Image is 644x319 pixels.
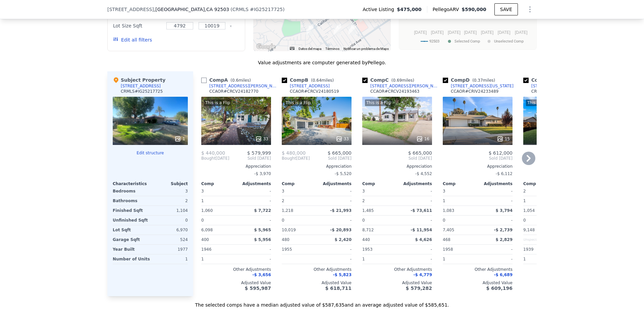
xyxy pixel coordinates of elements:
div: 1 [201,254,235,264]
span: $ 4,626 [415,237,432,242]
div: Comp E [523,77,578,83]
a: [STREET_ADDRESS][PERSON_NAME] [362,83,440,89]
div: 1958 [443,245,476,254]
span: 0.69 [393,78,402,83]
text: [DATE] [464,30,477,35]
text: [DATE] [515,30,528,35]
div: 33 [255,136,268,142]
span: , CA 92503 [205,7,229,12]
text: [DATE] [498,30,511,35]
span: Sold [DATE] [229,156,271,161]
span: 1,083 [443,208,454,213]
span: 0.64 [313,78,322,83]
span: $ 579,282 [406,286,432,291]
div: 33 [336,136,349,142]
div: Other Adjustments [523,267,593,272]
div: 1 [362,254,396,264]
div: 1946 [201,245,235,254]
span: 9,148 [523,228,535,232]
div: - [398,196,432,206]
div: This is a Flip [204,99,231,106]
span: $ 665,000 [328,150,352,156]
div: Adjusted Value [523,280,593,286]
div: Other Adjustments [443,267,513,272]
div: [STREET_ADDRESS][US_STATE] [451,83,514,89]
span: 6,098 [201,228,213,232]
div: - [237,216,271,225]
div: Appreciation [282,164,352,169]
a: Abre esta zona en Google Maps (se abre en una nueva ventana) [255,43,277,51]
span: 400 [201,237,209,242]
div: - [398,216,432,225]
span: ( miles) [228,78,253,83]
span: -$ 20,893 [330,228,352,232]
a: [STREET_ADDRESS][PERSON_NAME] [523,83,601,89]
div: - [318,245,352,254]
span: 0 [282,218,284,223]
div: - [318,254,352,264]
text: Selected Comp [454,39,480,44]
button: Datos del mapa [299,47,321,51]
span: $ 5,956 [254,237,271,242]
div: CCAOR # CRCV24180519 [290,89,339,94]
div: [STREET_ADDRESS][PERSON_NAME] [209,83,279,89]
div: Subject [150,181,188,186]
div: 1,104 [152,206,188,215]
div: - [398,245,432,254]
div: Bathrooms [113,196,149,206]
span: -$ 3,656 [253,272,271,277]
div: - [237,186,271,196]
div: [STREET_ADDRESS] [290,83,330,89]
div: 1 [523,254,557,264]
div: 2 [282,196,315,206]
text: [DATE] [431,30,444,35]
span: ( miles) [389,78,417,83]
div: Comp [523,181,558,186]
div: CCAOR # CRCV24193463 [370,89,419,94]
div: 16 [416,136,429,142]
div: Comp B [282,77,336,83]
div: Comp [443,181,478,186]
span: 1,218 [282,208,293,213]
a: Términos (se abre en una nueva pestaña) [325,47,339,51]
div: Comp [282,181,317,186]
div: Garage Sqft [113,235,149,244]
div: 1 [174,136,185,142]
div: 1 [443,254,476,264]
div: - [398,254,432,264]
text: [DATE] [448,30,461,35]
div: Finished Sqft [113,206,149,215]
div: Other Adjustments [362,267,432,272]
button: Clear [229,25,232,27]
div: Adjusted Value [362,280,432,286]
div: 1977 [152,245,188,254]
button: Edit all filters [113,36,152,43]
span: CRMLS [232,7,249,12]
span: -$ 11,954 [411,228,432,232]
span: Sold [DATE] [362,156,432,161]
div: Value adjustments are computer generated by Pellego . [107,59,537,66]
div: The selected comps have a median adjusted value of $587,635 and an average adjusted value of $585... [107,296,537,308]
div: CCAOR # CRCV24182770 [209,89,258,94]
span: 0.37 [474,78,483,83]
div: 1953 [362,245,396,254]
span: 0 [443,218,445,223]
span: -$ 73,611 [411,208,432,213]
span: $ 612,000 [489,150,513,156]
div: Adjustments [317,181,352,186]
span: 480 [282,237,289,242]
span: , [GEOGRAPHIC_DATA] [154,6,229,13]
div: Adjusted Value [443,280,513,286]
span: Bought [282,156,296,161]
div: Comp [362,181,397,186]
a: [STREET_ADDRESS][US_STATE] [443,83,514,89]
div: - [318,196,352,206]
text: Unselected Comp [494,39,524,44]
div: CCAOR # CRIV24233489 [451,89,498,94]
div: 4165 Sequoia St [306,24,314,35]
span: $ 2,420 [335,237,352,242]
div: 1 [523,196,557,206]
div: Appreciation [523,164,593,169]
div: - [318,216,352,225]
div: Comp [201,181,236,186]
